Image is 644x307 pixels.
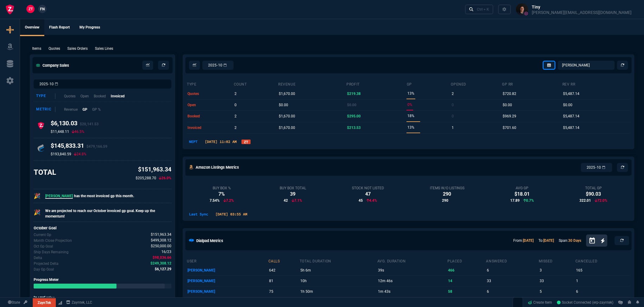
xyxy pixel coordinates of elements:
div: Stock Not Listed [352,186,384,191]
p: $1,670.00 [279,89,295,98]
p: 0.7% [523,198,534,203]
p: Quotes [49,46,60,51]
a: ZT [241,140,251,144]
span: $479,166.59 [86,144,107,149]
p: Span: [559,238,581,243]
p: 0 [234,101,237,109]
h6: October Goal [34,226,171,231]
p: Revenue [64,107,78,112]
span: Delta divided by the remaining ship days. [155,266,171,272]
p: [DATE] 11:02 AM [202,139,239,144]
p: 2 [234,112,237,120]
a: 30 Days [568,238,581,243]
p: 6 [576,287,629,296]
span: Socket Connected (erp-zayntek) [557,300,613,305]
p: Open [80,93,89,99]
h5: Dialpad Metrics [196,238,223,244]
div: Ctrl + K [477,7,489,12]
p: Company Gp Goal for Oct. [34,244,53,249]
p: spec.value [145,261,172,266]
p: 75 [269,287,298,296]
p: spec.value [145,243,172,249]
p: 1h 50m [300,287,376,296]
span: The difference between the current month's Gp and the goal. [153,255,171,261]
th: placed [447,256,486,265]
p: Progress Meter [34,277,171,282]
p: 81 [269,277,298,285]
p: 1m 43s [378,287,446,296]
div: 47 [352,191,384,198]
p: $213.53 [347,123,361,132]
p: $5,487.14 [563,112,579,120]
div: Metric [36,107,56,112]
td: open [187,99,233,110]
a: msbcCompanyName [64,300,94,305]
p: 58 [448,287,485,296]
p: To: [538,238,554,243]
span: Out of 23 ship days in Oct - there are 16 remaining. [161,249,171,255]
p: 0% [407,100,412,109]
a: API TOKEN [22,300,29,305]
div: $18.01 [510,191,534,198]
th: revenue [278,79,346,88]
div: Type [36,93,56,99]
p: $193,840.59 [51,152,71,157]
p: NEPT [187,139,200,144]
p: The difference between the current month's Gp and the goal. [34,255,42,261]
p: $0.00 [503,101,512,109]
th: calls [268,256,299,265]
p: $720.82 [503,89,516,98]
p: $205,288.70 [136,175,156,181]
p: 4.4% [366,198,377,203]
span: FN [40,6,45,12]
p: 🎉 [34,192,40,200]
p: We are projected to reach our October invoiced gp goal. Keep up the momentum! [45,208,171,219]
th: type [187,79,233,88]
p: Items [32,46,41,51]
a: My Progress [75,19,105,36]
div: Buy Box Total [280,186,306,191]
h3: TOTAL [34,168,56,177]
p: 5h 6m [300,266,376,275]
p: 7.1% [292,198,302,203]
span: 322.01 [579,198,591,203]
td: invoiced [187,122,233,133]
th: cancelled [575,256,630,265]
p: 39s [378,266,446,275]
p: 2 [234,89,237,98]
a: [DATE] [523,238,534,243]
p: 1 [576,277,629,285]
div: 290 [430,191,464,198]
p: GP % [92,107,101,112]
th: answered [486,256,538,265]
p: $151,963.34 [136,165,171,174]
a: Flash Report [44,19,75,36]
p: 33 [487,277,538,285]
th: Profit [346,79,406,88]
p: spec.value [149,266,172,272]
p: 24.8% [74,152,86,157]
p: 165 [576,266,629,275]
p: [PERSON_NAME] [187,287,267,296]
p: has the most invoiced gp this month. [45,193,134,199]
th: avg. duration [377,256,447,265]
div: Items w/o Listings [430,186,464,191]
p: 1 [452,123,454,132]
p: $219.38 [347,89,361,98]
p: Delta divided by the remaining ship days. [34,267,54,272]
p: Booked [94,93,106,99]
p: 10h [300,277,376,285]
p: 🎉 [34,208,40,217]
h5: Company Sales [36,62,69,68]
p: 2 [234,123,237,132]
p: $11,448.11 [51,129,69,134]
p: From: [513,238,534,243]
p: $969.29 [503,112,516,120]
p: Sales Lines [95,46,113,51]
a: Overview [20,19,44,36]
p: Last Sync [187,211,211,217]
span: 290 [442,198,448,203]
p: $0.00 [563,101,572,109]
p: $5,487.14 [563,89,579,98]
h5: Amazon Listings Metrics [196,164,239,170]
